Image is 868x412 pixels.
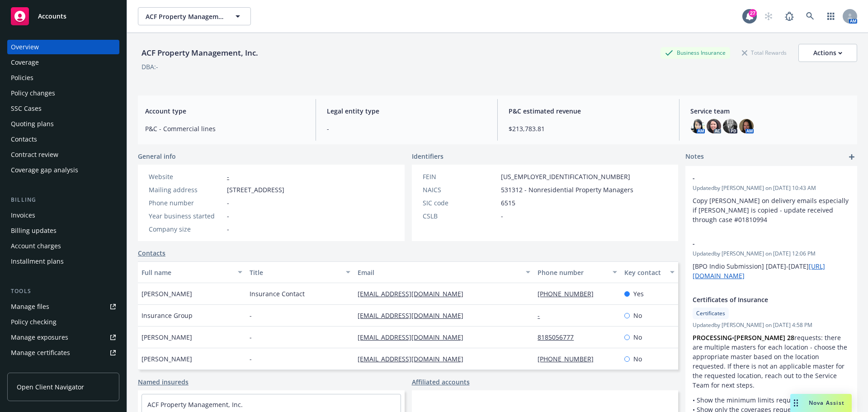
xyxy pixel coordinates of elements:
[11,147,58,162] div: Contract review
[354,261,534,283] button: Email
[145,106,305,116] span: Account type
[690,119,705,133] img: photo
[149,224,223,234] div: Company size
[509,106,668,116] span: P&C estimated revenue
[250,332,252,342] span: -
[685,232,857,288] div: -Updatedby [PERSON_NAME] on [DATE] 12:06 PM[BPO Indio Submission] [DATE]-[DATE][URL][DOMAIN_NAME]
[412,377,470,387] a: Affiliated accounts
[685,152,704,162] span: Notes
[250,268,340,277] div: Title
[227,211,229,221] span: -
[145,124,305,133] span: P&C - Commercial lines
[227,185,284,194] span: [STREET_ADDRESS]
[759,7,778,25] a: Start snowing
[246,261,354,283] button: Title
[358,311,471,320] a: [EMAIL_ADDRESS][DOMAIN_NAME]
[250,311,252,320] span: -
[327,124,486,133] span: -
[147,400,243,409] a: ACF Property Management, Inc.
[780,7,798,25] a: Report a Bug
[38,13,66,20] span: Accounts
[7,315,119,329] a: Policy checking
[7,40,119,54] a: Overview
[327,106,486,116] span: Legal entity type
[227,224,229,234] span: -
[739,119,754,133] img: photo
[149,185,223,194] div: Mailing address
[509,124,668,133] span: $213,783.81
[227,198,229,208] span: -
[7,117,119,131] a: Quoting plans
[11,254,64,269] div: Installment plans
[11,346,70,360] div: Manage certificates
[624,268,665,277] div: Key contact
[142,62,158,71] div: DBA: -
[7,55,119,70] a: Coverage
[11,163,78,177] div: Coverage gap analysis
[809,399,844,407] span: Nova Assist
[7,101,119,116] a: SSC Cases
[749,9,757,17] div: 27
[660,47,730,58] div: Business Insurance
[149,211,223,221] div: Year business started
[801,7,819,25] a: Search
[11,208,35,223] div: Invoices
[138,152,176,161] span: General info
[7,346,119,360] a: Manage certificates
[693,173,826,183] span: -
[138,7,251,25] button: ACF Property Management, Inc.
[11,299,49,314] div: Manage files
[693,196,850,224] span: Copy [PERSON_NAME] on delivery emails especially if [PERSON_NAME] is copied - update received thr...
[17,382,84,392] span: Open Client Navigator
[693,184,850,192] span: Updated by [PERSON_NAME] on [DATE] 10:43 AM
[734,333,794,342] strong: [PERSON_NAME] 28
[538,355,601,363] a: [PHONE_NUMBER]
[11,40,39,54] div: Overview
[723,119,737,133] img: photo
[11,86,55,100] div: Policy changes
[7,86,119,100] a: Policy changes
[693,261,850,280] p: [BPO Indio Submission] [DATE]-[DATE]
[790,394,852,412] button: Nova Assist
[138,47,262,59] div: ACF Property Management, Inc.
[146,12,224,21] span: ACF Property Management, Inc.
[7,132,119,147] a: Contacts
[11,101,42,116] div: SSC Cases
[501,172,630,181] span: [US_EMPLOYER_IDENTIFICATION_NUMBER]
[142,289,192,298] span: [PERSON_NAME]
[621,261,678,283] button: Key contact
[423,198,497,208] div: SIC code
[358,289,471,298] a: [EMAIL_ADDRESS][DOMAIN_NAME]
[142,311,193,320] span: Insurance Group
[538,311,547,320] a: -
[11,239,61,253] div: Account charges
[423,185,497,194] div: NAICS
[693,295,826,304] span: Certificates of Insurance
[423,211,497,221] div: CSLB
[11,55,39,70] div: Coverage
[250,354,252,364] span: -
[7,330,119,345] a: Manage exposures
[7,163,119,177] a: Coverage gap analysis
[358,355,471,363] a: [EMAIL_ADDRESS][DOMAIN_NAME]
[538,268,607,277] div: Phone number
[7,254,119,269] a: Installment plans
[11,315,57,329] div: Policy checking
[358,268,520,277] div: Email
[11,223,57,238] div: Billing updates
[690,106,850,116] span: Service team
[798,44,857,62] button: Actions
[846,152,857,162] a: add
[693,321,850,329] span: Updated by [PERSON_NAME] on [DATE] 4:58 PM
[423,172,497,181] div: FEIN
[693,239,826,248] span: -
[149,172,223,181] div: Website
[737,47,791,58] div: Total Rewards
[693,250,850,258] span: Updated by [PERSON_NAME] on [DATE] 12:06 PM
[7,299,119,314] a: Manage files
[142,332,192,342] span: [PERSON_NAME]
[7,195,119,204] div: Billing
[696,309,725,317] span: Certificates
[11,361,57,375] div: Manage claims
